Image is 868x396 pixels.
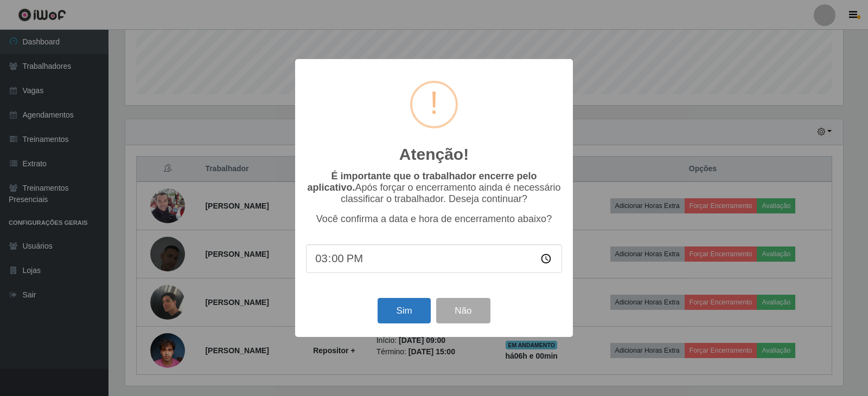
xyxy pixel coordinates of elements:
h2: Atenção! [399,145,469,164]
button: Sim [378,298,430,323]
button: Não [436,298,490,323]
p: Você confirma a data e hora de encerramento abaixo? [306,213,562,225]
b: É importante que o trabalhador encerre pelo aplicativo. [307,171,537,193]
p: Após forçar o encerramento ainda é necessário classificar o trabalhador. Deseja continuar? [306,171,562,205]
